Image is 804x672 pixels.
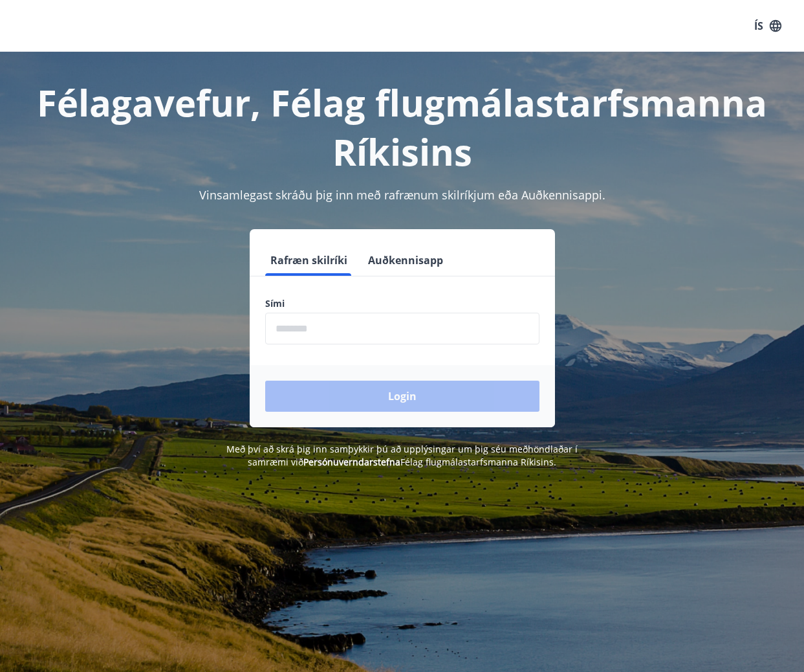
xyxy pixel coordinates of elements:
span: Vinsamlegast skráðu þig inn með rafrænum skilríkjum eða Auðkennisappi. [199,187,605,203]
button: ÍS [747,14,788,38]
span: Með því að skrá þig inn samþykkir þú að upplýsingar um þig séu meðhöndlaðar í samræmi við Félag f... [226,443,578,468]
a: Persónuverndarstefna [303,456,400,468]
button: Auðkennisapp [363,245,448,276]
label: Sími [265,297,539,310]
button: Rafræn skilríki [265,245,353,276]
h1: Félagavefur, Félag flugmálastarfsmanna Ríkisins [16,78,788,176]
